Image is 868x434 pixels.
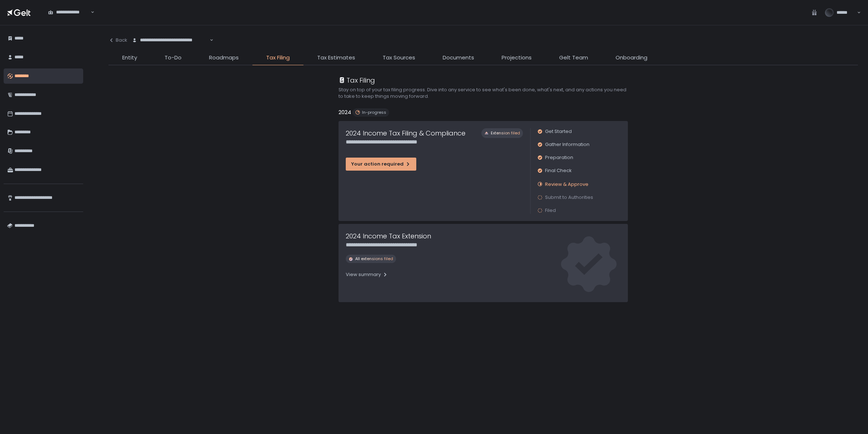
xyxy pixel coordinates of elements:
h2: 2024 [339,108,351,117]
span: In-progress [362,110,386,115]
div: Back [109,37,127,43]
div: Search for option [43,5,94,20]
span: Tax Filing [266,54,290,62]
input: Search for option [89,9,90,16]
span: Preparation [545,154,573,161]
span: All extensions filed [355,256,393,262]
h1: 2024 Income Tax Filing & Compliance [346,128,465,138]
div: Tax Filing [339,75,375,85]
div: View summary [346,271,388,278]
button: View summary [346,269,388,280]
button: Your action required [346,158,416,171]
span: Documents [443,54,474,62]
button: Back [109,33,127,48]
span: Projections [502,54,532,62]
span: Final Check [545,167,572,174]
div: Your action required [351,161,411,167]
span: Filed [545,207,556,214]
span: Tax Estimates [317,54,355,62]
span: Review & Approve [545,181,588,188]
span: Gather Information [545,141,590,148]
span: Get Started [545,128,572,135]
span: Tax Sources [383,54,415,62]
span: Roadmaps [209,54,239,62]
span: Extension filed [491,130,520,136]
span: Entity [122,54,137,62]
span: Onboarding [616,54,647,62]
span: Submit to Authorities [545,194,593,201]
span: To-Do [165,54,182,62]
span: Gelt Team [559,54,588,62]
div: Search for option [127,33,213,48]
h2: Stay on top of your tax filing progress. Dive into any service to see what's been done, what's ne... [339,87,628,100]
h1: 2024 Income Tax Extension [346,231,431,241]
